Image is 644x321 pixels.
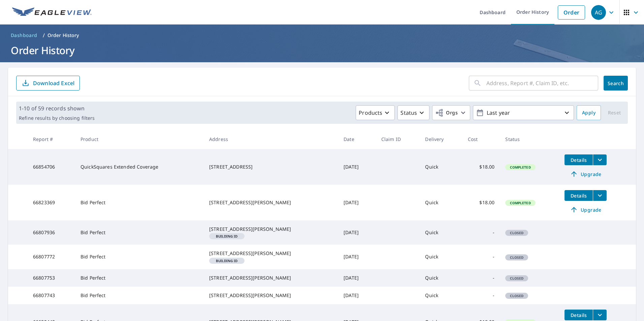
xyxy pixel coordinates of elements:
[500,129,559,149] th: Status
[19,104,95,112] p: 1-10 of 59 records shown
[593,310,607,320] button: filesDropdownBtn-66639443
[75,220,204,245] td: Bid Perfect
[462,129,500,149] th: Cost
[209,292,333,299] div: [STREET_ADDRESS][PERSON_NAME]
[28,269,75,287] td: 66807753
[75,129,204,149] th: Product
[591,5,606,20] div: AG
[400,109,417,117] p: Status
[75,245,204,269] td: Bid Perfect
[209,226,333,233] div: [STREET_ADDRESS][PERSON_NAME]
[462,185,500,220] td: $18.00
[565,169,607,179] a: Upgrade
[565,204,607,215] a: Upgrade
[28,149,75,185] td: 66854706
[8,30,40,41] a: Dashboard
[462,287,500,304] td: -
[420,129,462,149] th: Delivery
[356,105,395,120] button: Products
[420,245,462,269] td: Quick
[376,129,420,149] th: Claim ID
[28,185,75,220] td: 66823369
[484,107,563,119] p: Last year
[609,80,622,86] span: Search
[506,255,527,260] span: Closed
[8,43,636,57] h1: Order History
[338,287,376,304] td: [DATE]
[338,129,376,149] th: Date
[359,109,382,117] p: Products
[565,190,593,201] button: detailsBtn-66823369
[75,185,204,220] td: Bid Perfect
[565,154,593,165] button: detailsBtn-66854706
[216,235,238,238] em: Building ID
[506,293,527,298] span: Closed
[75,269,204,287] td: Bid Perfect
[473,105,574,120] button: Last year
[569,170,603,178] span: Upgrade
[506,230,527,235] span: Closed
[204,129,338,149] th: Address
[420,287,462,304] td: Quick
[462,149,500,185] td: $18.00
[19,115,95,121] p: Refine results by choosing filters
[462,245,500,269] td: -
[569,157,589,163] span: Details
[420,220,462,245] td: Quick
[569,206,603,214] span: Upgrade
[47,32,79,39] p: Order History
[338,269,376,287] td: [DATE]
[506,276,527,281] span: Closed
[209,250,333,257] div: [STREET_ADDRESS][PERSON_NAME]
[28,287,75,304] td: 66807743
[604,76,628,91] button: Search
[582,109,595,117] span: Apply
[28,220,75,245] td: 66807936
[569,192,589,199] span: Details
[338,245,376,269] td: [DATE]
[216,259,238,262] em: Building ID
[28,129,75,149] th: Report #
[420,149,462,185] td: Quick
[16,76,80,91] button: Download Excel
[432,105,470,120] button: Orgs
[338,185,376,220] td: [DATE]
[33,79,74,87] p: Download Excel
[338,149,376,185] td: [DATE]
[506,165,535,170] span: Completed
[11,32,37,39] span: Dashboard
[569,312,589,318] span: Details
[28,245,75,269] td: 66807772
[420,185,462,220] td: Quick
[593,154,607,165] button: filesDropdownBtn-66854706
[8,30,636,41] nav: breadcrumb
[435,109,458,117] span: Orgs
[209,275,333,281] div: [STREET_ADDRESS][PERSON_NAME]
[12,7,92,17] img: EV Logo
[593,190,607,201] button: filesDropdownBtn-66823369
[558,5,585,20] a: Order
[209,199,333,206] div: [STREET_ADDRESS][PERSON_NAME]
[43,31,45,39] li: /
[420,269,462,287] td: Quick
[577,105,601,120] button: Apply
[565,310,593,320] button: detailsBtn-66639443
[462,269,500,287] td: -
[486,74,598,93] input: Address, Report #, Claim ID, etc.
[209,164,333,170] div: [STREET_ADDRESS]
[462,220,500,245] td: -
[75,287,204,304] td: Bid Perfect
[75,149,204,185] td: QuickSquares Extended Coverage
[338,220,376,245] td: [DATE]
[506,201,535,205] span: Completed
[397,105,429,120] button: Status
